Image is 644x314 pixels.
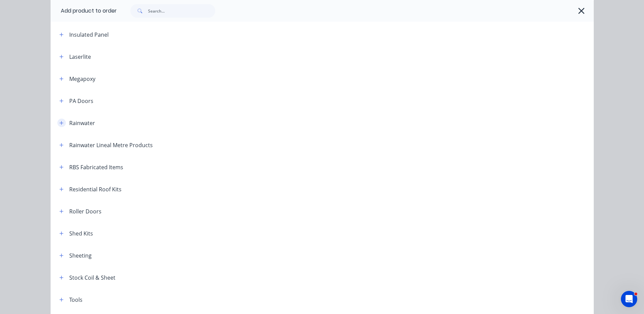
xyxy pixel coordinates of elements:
[148,4,215,18] input: Search...
[69,274,115,282] div: Stock Coil & Sheet
[621,291,637,307] iframe: Intercom live chat
[69,207,102,215] div: Roller Doors
[69,53,91,61] div: Laserlite
[69,163,123,171] div: RBS Fabricated Items
[69,75,95,83] div: Megapoxy
[69,119,95,127] div: Rainwater
[69,141,153,149] div: Rainwater Lineal Metre Products
[69,296,82,304] div: Tools
[69,97,93,105] div: PA Doors
[69,251,92,260] div: Sheeting
[69,229,93,238] div: Shed Kits
[69,185,122,193] div: Residential Roof Kits
[69,31,109,39] div: Insulated Panel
